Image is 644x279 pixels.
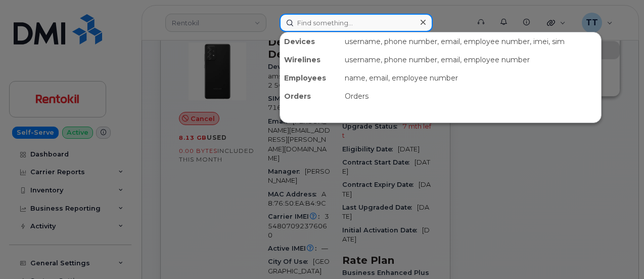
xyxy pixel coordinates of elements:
[280,51,341,69] div: Wirelines
[280,14,433,32] input: Find something...
[280,87,341,105] div: Orders
[280,32,341,51] div: Devices
[341,69,601,87] div: name, email, employee number
[341,32,601,51] div: username, phone number, email, employee number, imei, sim
[600,235,636,271] iframe: Messenger Launcher
[341,51,601,69] div: username, phone number, email, employee number
[341,87,601,105] div: Orders
[280,69,341,87] div: Employees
